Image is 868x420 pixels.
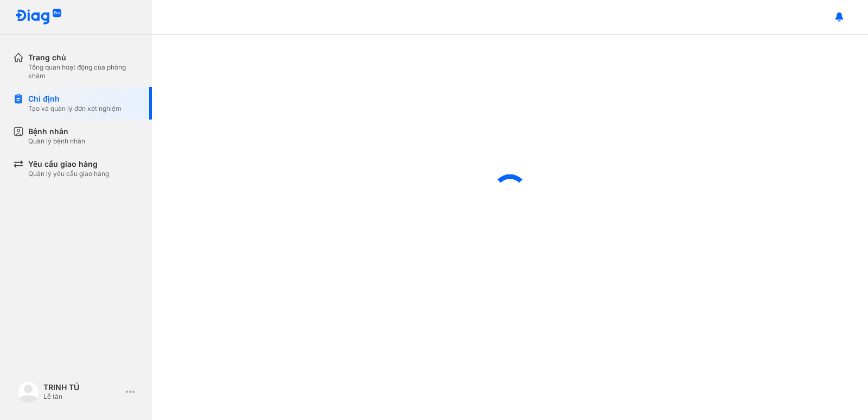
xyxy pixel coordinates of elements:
[43,383,122,392] div: TRINH TÚ
[28,93,122,104] div: Chỉ định
[28,104,122,113] div: Tạo và quản lý đơn xét nghiệm
[28,63,139,80] div: Tổng quan hoạt động của phòng khám
[28,126,85,137] div: Bệnh nhân
[17,381,39,403] img: logo
[43,392,122,401] div: Lễ tân
[28,52,139,63] div: Trang chủ
[15,9,62,26] img: logo
[28,137,85,146] div: Quản lý bệnh nhân
[28,159,109,170] div: Yêu cầu giao hàng
[28,170,109,178] div: Quản lý yêu cầu giao hàng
